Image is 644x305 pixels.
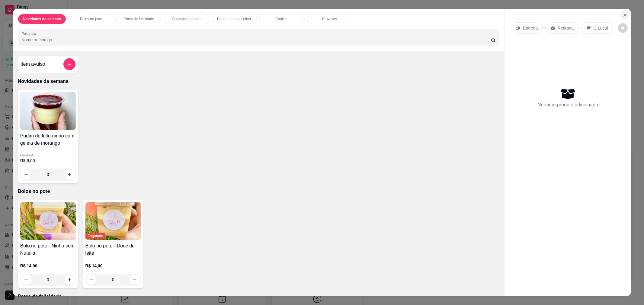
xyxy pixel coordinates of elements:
[172,17,201,21] p: Bombons no pote
[275,17,288,21] p: Cookies
[63,58,75,70] button: add-separate-item
[20,242,76,257] h4: Bolo no pote - Ninho com Nutella
[21,31,38,36] label: Pesquisa
[130,275,140,285] button: increase-product-quantity
[85,242,141,257] h4: Bolo no pote - Doce de leite
[20,158,76,164] p: R$ 9,00
[21,37,491,43] input: Pesquisa
[20,153,76,158] p: R$ 9,50
[217,17,251,21] p: Brigadeiros de colher
[20,263,76,269] p: R$ 14,00
[21,275,31,285] button: decrease-product-quantity
[594,25,608,31] p: C.Local
[23,17,61,21] p: Novidades da semana
[87,275,96,285] button: decrease-product-quantity
[123,17,154,21] p: Potes da felicidade
[85,202,141,240] img: product-image
[21,170,31,179] button: decrease-product-quantity
[85,263,141,269] p: R$ 14,00
[65,275,75,285] button: increase-product-quantity
[20,132,76,147] h4: Pudim de leite ninho com geleia de morango
[21,61,45,68] h4: Item avulso
[620,10,630,20] button: Close
[18,188,500,195] p: Bolos no pote
[18,293,500,300] p: Potes da felicidade
[618,23,628,33] button: decrease-product-quantity
[20,202,76,240] img: product-image
[558,25,574,31] p: Retirada
[65,170,75,179] button: increase-product-quantity
[322,17,337,21] p: Brownies
[80,17,102,21] p: Bolos no pote
[18,78,500,85] p: Novidades da semana
[523,25,538,31] p: Entrega
[537,101,598,108] p: Nenhum produto adicionado
[20,92,76,130] img: product-image
[85,233,106,239] span: Esgotado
